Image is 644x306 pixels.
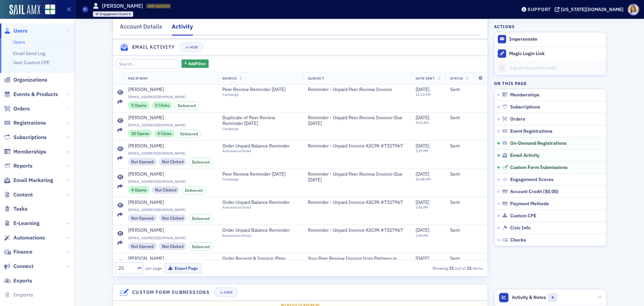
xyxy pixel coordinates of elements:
[308,200,403,206] span: Reminder - Unpaid Invoice ASCPA #7327967
[510,152,539,159] span: Email Activity
[4,220,40,227] a: E-Learning
[120,22,162,35] div: Account Details
[13,220,40,227] span: E-Learning
[222,87,291,97] a: Peer Review Reminder [DATE]Campaign
[13,162,33,170] span: Reports
[148,4,170,8] span: USR-1601529
[13,105,30,113] span: Orders
[128,236,213,240] span: [EMAIL_ADDRESS][DOMAIN_NAME]
[13,76,47,84] span: Organizations
[13,177,53,184] span: Email Marketing
[128,200,164,206] div: [PERSON_NAME]
[132,44,175,51] h4: Email Activity
[181,186,206,194] div: Delivered
[222,171,285,177] span: Peer Review Reminder [DATE]
[128,115,213,121] a: [PERSON_NAME]
[128,143,213,149] a: [PERSON_NAME]
[154,130,175,137] div: 4 Clicks
[528,6,551,12] div: Support
[128,143,164,149] div: [PERSON_NAME]
[222,205,290,210] div: Automation Email
[188,60,206,67] span: Add Filter
[189,214,213,222] div: Delivered
[416,205,428,210] time: 1:56 PM
[510,189,558,195] div: Account Credit ( )
[4,205,28,213] a: Tasks
[224,291,233,294] div: Hide
[159,214,186,222] div: Not Clicked
[510,213,536,219] span: Custom CPE
[494,24,515,30] h4: Actions
[4,234,45,242] a: Automations
[128,214,157,222] div: Not Opened
[189,243,213,251] div: Delivered
[222,87,285,93] span: Peer Review Reminder [DATE]
[545,188,557,194] span: $0.00
[4,177,53,184] a: Email Marketing
[128,186,150,193] div: 4 Opens
[308,87,392,93] span: Reminder - Unpaid Peer Review Invoice
[510,165,568,171] span: Custom Form Submissions
[222,233,290,238] div: Automation Email
[128,200,213,206] a: [PERSON_NAME]
[13,59,50,65] a: User Custom CPE
[416,233,428,238] time: 1:55 PM
[13,50,45,56] a: Email Send Log
[190,45,198,49] div: Hide
[4,191,33,199] a: Content
[100,12,129,16] span: Engagement Score :
[4,277,32,285] a: Exports
[4,248,33,256] a: Finance
[450,115,483,121] div: Sent
[222,227,290,233] span: Order Unpaid Balance Reminder
[416,148,428,153] time: 1:57 PM
[128,256,164,262] div: [PERSON_NAME]
[128,171,164,177] div: [PERSON_NAME]
[222,92,285,97] div: Campaign
[494,80,607,86] h4: On this page
[510,92,539,98] span: Memberships
[172,22,193,36] div: Activity
[222,115,292,127] span: Duplicate of Peer Review Reminder [DATE]
[222,171,291,182] a: Peer Review Reminder [DATE]Campaign
[222,149,290,153] div: Automation Email
[416,86,429,92] span: [DATE]
[93,11,133,17] div: Engagement Score: 0
[159,243,186,250] div: Not Clicked
[128,115,164,121] div: [PERSON_NAME]
[181,59,209,68] button: AddFilter
[4,263,34,270] a: Connect
[128,208,213,212] span: [EMAIL_ADDRESS][DOMAIN_NAME]
[548,293,557,302] span: 0
[115,59,179,69] input: Search…
[416,143,429,149] span: [DATE]
[450,256,483,262] div: Sent
[128,227,213,233] a: [PERSON_NAME]
[13,291,33,299] span: Imports
[222,76,237,81] span: Source
[128,101,150,109] div: 5 Opens
[416,199,429,205] span: [DATE]
[510,201,549,207] span: Payment Methods
[128,123,213,127] span: [EMAIL_ADDRESS][DOMAIN_NAME]
[4,162,33,170] a: Reports
[13,248,33,256] span: Finance
[13,134,47,141] span: Subscriptions
[416,171,429,177] span: [DATE]
[13,205,28,213] span: Tasks
[13,91,58,98] span: Events & Products
[13,119,46,127] span: Registrations
[9,5,40,15] img: SailAMX
[450,87,483,93] div: Sent
[128,158,157,165] div: Not Opened
[509,51,603,57] div: Magic Login Link
[222,143,290,149] span: Order Unpaid Balance Reminder
[510,116,525,122] span: Orders
[416,92,431,97] time: 11:13 AM
[128,171,213,177] a: [PERSON_NAME]
[4,134,47,141] a: Subscriptions
[222,200,296,210] a: Order Unpaid Balance ReminderAutomation Email
[416,76,435,81] span: Date Sent
[509,65,603,71] div: Adjust Account Credit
